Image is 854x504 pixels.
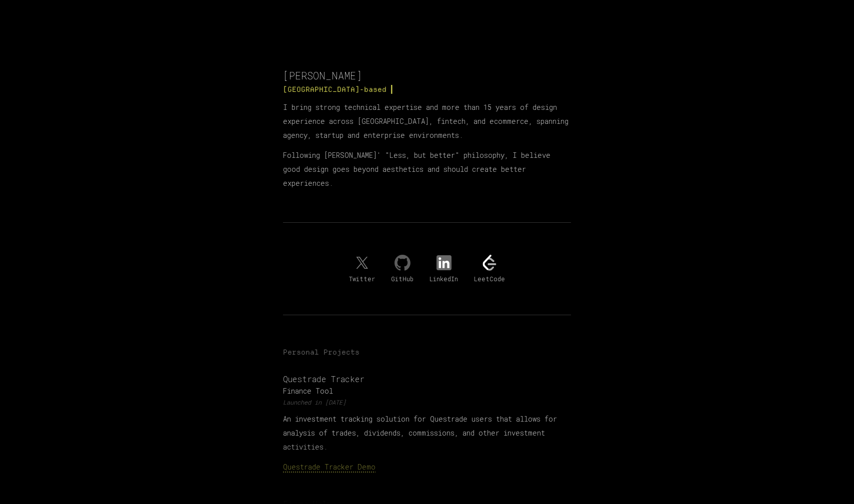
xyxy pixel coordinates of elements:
img: Twitter [354,255,370,271]
img: LinkedIn [436,255,452,271]
p: Launched in [DATE] [283,398,571,406]
h1: [PERSON_NAME] [283,68,571,82]
p: Following [PERSON_NAME]' "Less, but better" philosophy, I believe good design goes beyond aesthet... [283,148,571,190]
a: GitHub [391,255,413,283]
p: I bring strong technical expertise and more than 15 years of design experience across [GEOGRAPHIC... [283,100,571,142]
a: Questrade Tracker Demo [283,462,375,472]
p: Finance Tool [283,386,571,396]
h3: Questrade Tracker [283,373,571,385]
h2: [GEOGRAPHIC_DATA]-based [283,84,571,94]
a: LeetCode [474,255,505,283]
h2: Personal Projects [283,347,571,357]
img: LeetCode [481,255,497,271]
p: An investment tracking solution for Questrade users that allows for analysis of trades, dividends... [283,412,571,454]
img: Github [394,255,410,271]
a: LinkedIn [429,255,458,283]
a: Twitter [349,255,375,283]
